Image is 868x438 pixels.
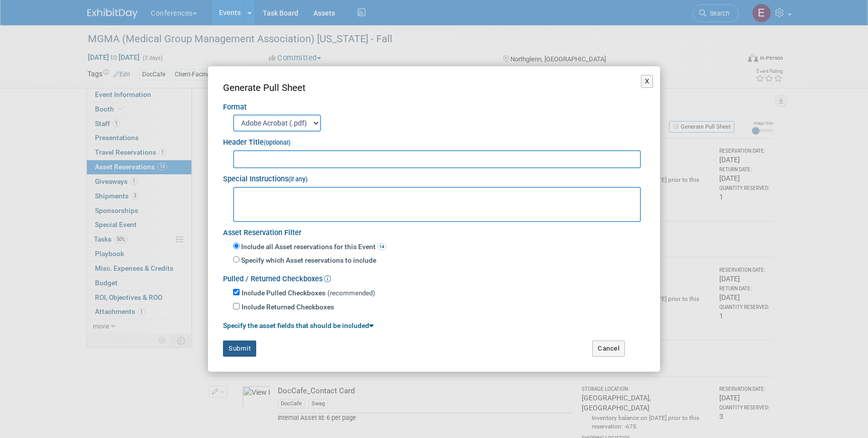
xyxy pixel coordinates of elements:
[223,222,645,239] div: Asset Reservation Filter
[288,176,307,183] small: (if any)
[223,341,256,357] button: Submit
[242,288,325,298] label: Include Pulled Checkboxes
[223,95,645,113] div: Format
[223,168,645,185] div: Special Instructions
[223,132,645,148] div: Header Title
[328,289,375,297] span: (recommended)
[240,256,376,266] label: Specify which Asset reservations to include
[223,321,374,330] a: Specify the asset fields that should be included
[242,302,334,312] label: Include Returned Checkboxes
[223,81,645,95] div: Generate Pull Sheet
[592,341,625,357] button: Cancel
[264,139,290,146] small: (optional)
[223,268,645,285] div: Pulled / Returned Checkboxes
[240,242,386,252] label: Include all Asset reservations for this Event
[641,75,654,88] button: X
[377,243,386,250] span: 14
